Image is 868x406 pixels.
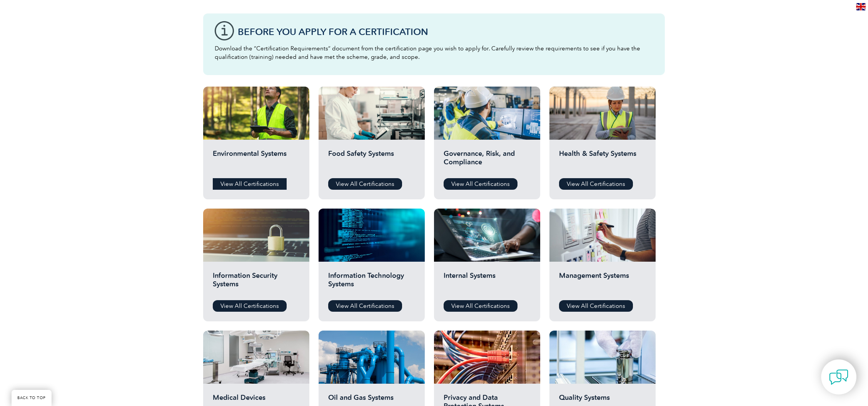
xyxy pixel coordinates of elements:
[559,178,633,190] a: View All Certifications
[238,27,653,37] h3: Before You Apply For a Certification
[328,149,415,172] h2: Food Safety Systems
[559,149,646,172] h2: Health & Safety Systems
[213,271,300,294] h2: Information Security Systems
[444,271,531,294] h2: Internal Systems
[328,271,415,294] h2: Information Technology Systems
[444,149,531,172] h2: Governance, Risk, and Compliance
[328,178,402,190] a: View All Certifications
[215,44,653,61] p: Download the “Certification Requirements” document from the certification page you wish to apply ...
[213,300,287,312] a: View All Certifications
[559,300,633,312] a: View All Certifications
[856,3,866,10] img: en
[213,149,300,172] h2: Environmental Systems
[559,271,646,294] h2: Management Systems
[444,300,517,312] a: View All Certifications
[12,390,52,406] a: BACK TO TOP
[829,368,848,387] img: contact-chat.png
[328,300,402,312] a: View All Certifications
[213,178,287,190] a: View All Certifications
[444,178,517,190] a: View All Certifications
